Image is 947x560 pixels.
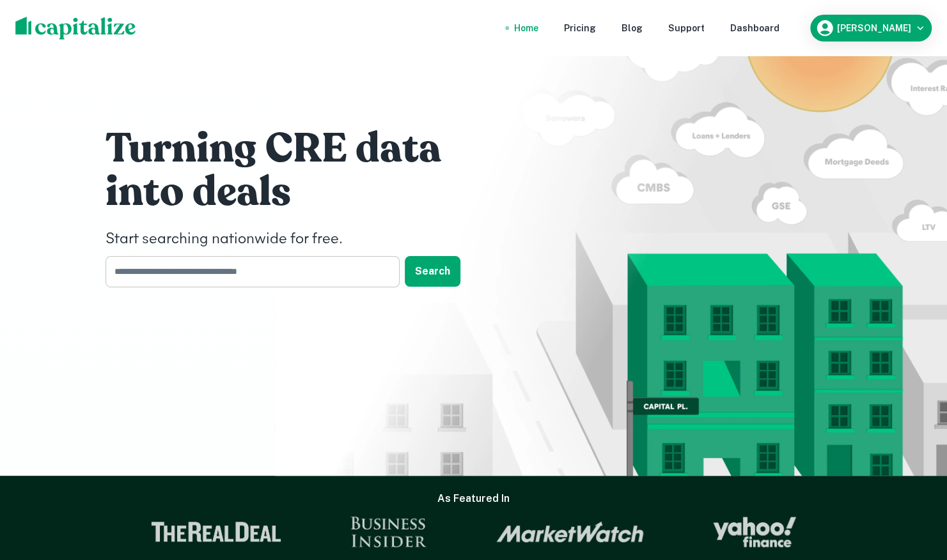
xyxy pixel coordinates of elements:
[106,123,489,174] h1: Turning CRE data
[106,228,489,251] h4: Start searching nationwide for free.
[837,24,911,33] h6: [PERSON_NAME]
[350,517,427,547] img: Business Insider
[151,522,281,542] img: The Real Deal
[883,458,947,519] iframe: Chat Widget
[713,517,796,547] img: Yahoo Finance
[405,256,460,287] button: Search
[730,21,779,35] a: Dashboard
[437,491,510,506] h6: As Featured In
[514,21,538,35] a: Home
[668,21,705,35] a: Support
[15,17,136,40] img: capitalize-logo.png
[622,21,643,35] a: Blog
[106,167,489,218] h1: into deals
[564,21,596,35] a: Pricing
[810,15,932,42] button: [PERSON_NAME]
[496,521,644,543] img: Market Watch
